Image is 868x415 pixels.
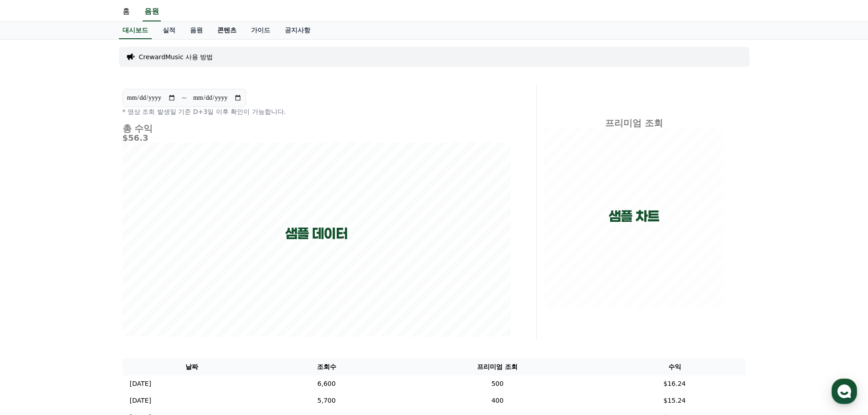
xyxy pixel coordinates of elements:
th: 프리미엄 조회 [391,359,603,375]
td: 400 [391,392,603,409]
span: 대화 [83,303,94,310]
th: 날짜 [123,359,262,375]
a: 홈 [3,289,60,312]
p: * 영상 조회 발생일 기준 D+3일 이후 확인이 가능합니다. [123,107,511,116]
p: [DATE] [130,396,151,405]
td: $16.24 [604,375,746,392]
span: 홈 [29,302,34,310]
p: 샘플 데이터 [285,225,348,242]
a: 가이드 [244,22,277,39]
td: 5,700 [262,392,391,409]
th: 수익 [604,359,746,375]
a: 음원 [183,22,210,39]
p: 샘플 차트 [609,208,659,225]
p: [DATE] [130,379,151,389]
h4: 총 수익 [123,123,511,133]
td: $15.24 [604,392,746,409]
a: 공지사항 [277,22,318,39]
td: 500 [391,375,603,392]
p: ~ [181,92,187,103]
h4: 프리미엄 조회 [544,118,724,128]
a: CrewardMusic 사용 방법 [139,52,213,61]
span: 설정 [141,302,152,310]
a: 대시보드 [119,22,152,39]
a: 실적 [155,22,183,39]
a: 음원 [143,2,161,21]
td: 6,600 [262,375,391,392]
a: 설정 [118,289,175,312]
th: 조회수 [262,359,391,375]
a: 대화 [60,289,118,312]
a: 홈 [115,2,137,21]
a: 콘텐츠 [210,22,244,39]
h5: $56.3 [123,133,511,143]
